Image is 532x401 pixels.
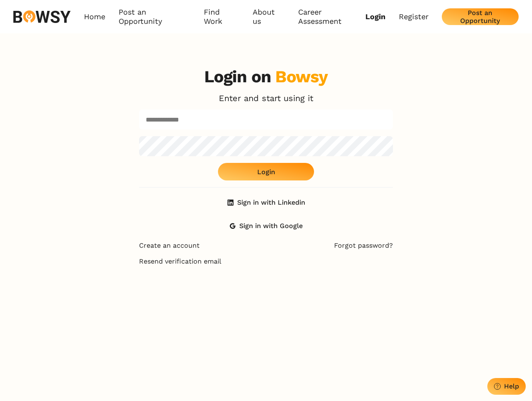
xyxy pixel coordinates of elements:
h3: Login on [204,67,328,87]
div: Help [504,382,519,390]
a: Register [399,12,428,21]
a: Login [365,12,385,21]
img: svg%3e [13,10,71,23]
p: Enter and start using it [219,94,313,103]
a: Career Assessment [298,8,365,26]
div: Post an Opportunity [448,9,512,25]
div: Bowsy [275,67,328,86]
button: Post an Opportunity [442,8,519,25]
button: Help [487,378,526,395]
a: Home [84,8,105,26]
